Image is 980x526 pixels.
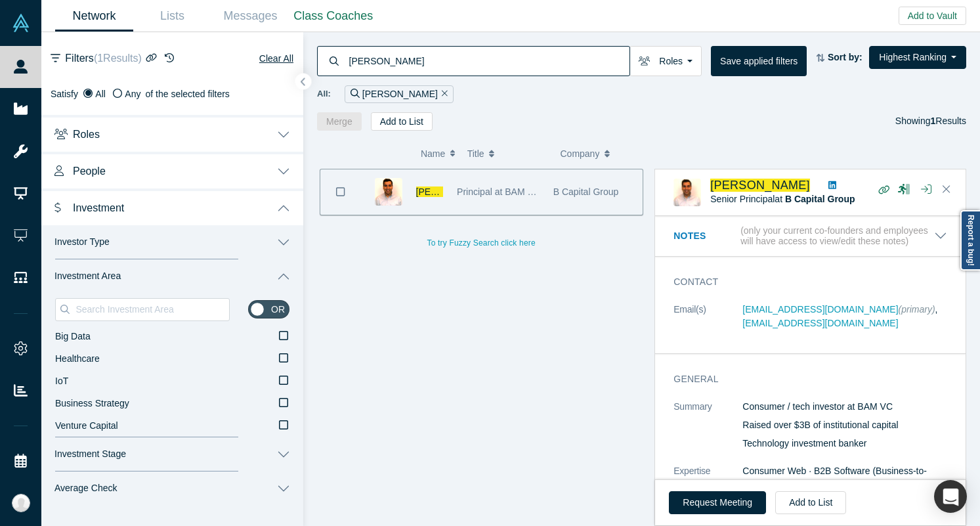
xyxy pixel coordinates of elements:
[41,152,303,188] button: People
[673,400,742,464] dt: Summary
[740,225,934,248] p: (only your current co-founders and employees will have access to view/edit these notes)
[673,179,701,206] img: Anuj Varma's Profile Image
[775,491,846,514] button: Add to List
[931,116,936,126] strong: 1
[467,140,547,167] button: Title
[629,46,702,76] button: Roles
[742,400,947,414] p: Consumer / tech investor at BAM VC
[560,140,639,167] button: Company
[418,234,545,252] button: To try Fuzzy Search click here
[421,140,445,167] span: Name
[673,303,742,344] dt: Email(s)
[73,202,124,214] span: Investment
[785,194,855,204] a: B Capital Group
[12,494,30,512] img: Katinka Harsányi's Account
[94,53,142,64] span: ( 1 Results)
[320,169,361,215] button: Bookmark
[467,140,484,167] span: Title
[673,275,929,289] h3: Contact
[742,304,898,315] a: [EMAIL_ADDRESS][DOMAIN_NAME]
[259,51,294,66] button: Clear All
[899,7,966,25] button: Add to Vault
[73,128,100,141] span: Roles
[742,466,927,490] span: Consumer Web · B2B Software (Business-to-Business Software) · Consumer Apps
[895,112,966,131] div: Showing
[742,437,947,450] p: Technology investment banker
[416,186,492,197] a: [PERSON_NAME]
[560,140,599,167] span: Company
[74,301,229,318] input: Search Investment Area
[711,46,807,76] button: Save applied filters
[55,420,118,431] span: Venture Capital
[54,483,117,494] span: Average Check
[55,353,100,364] span: Healthcare
[65,51,141,66] span: Filters
[669,491,766,514] button: Request Meeting
[41,259,303,294] button: Investment Area
[41,225,303,259] button: Investor Type
[937,179,956,200] button: Close
[55,376,68,386] span: IoT
[960,210,980,271] a: Report a bug!
[345,85,454,103] div: [PERSON_NAME]
[95,89,106,99] span: All
[742,418,947,432] p: Raised over $3B of institutional capital
[742,318,898,328] a: [EMAIL_ADDRESS][DOMAIN_NAME]
[421,140,454,167] button: Name
[371,112,433,131] button: Add to List
[673,464,742,506] dt: Expertise
[54,449,126,460] span: Investment Stage
[553,186,619,197] span: B Capital Group
[41,437,303,471] button: Investment Stage
[41,471,303,506] button: Average Check
[931,116,966,126] span: Results
[673,229,738,243] h3: Notes
[55,398,129,408] span: Business Strategy
[133,1,211,32] a: Lists
[54,236,110,248] span: Investor Type
[348,45,629,76] input: Search by name, title, company, summary, expertise, investment criteria or topics of focus
[73,165,106,177] span: People
[12,14,30,32] img: Alchemist Vault Logo
[673,372,929,386] h3: General
[55,331,91,341] span: Big Data
[317,87,331,100] span: All:
[899,304,935,315] span: (primary)
[673,225,947,248] button: Notes (only your current co-founders and employees will have access to view/edit these notes)
[457,186,564,197] span: Principal at BAM Ventures
[289,1,377,32] a: Class Coaches
[438,87,448,102] button: Remove Filter
[125,89,140,99] span: Any
[41,115,303,152] button: Roles
[54,271,121,282] span: Investment Area
[710,179,810,192] a: [PERSON_NAME]
[55,1,133,32] a: Network
[828,52,863,62] strong: Sort by:
[375,178,402,206] img: Anuj Varma's Profile Image
[869,46,966,69] button: Highest Ranking
[317,112,362,131] button: Merge
[710,194,855,204] span: Senior Principal at
[41,188,303,225] button: Investment
[51,87,294,101] div: Satisfy of the selected filters
[742,303,947,330] dd: ,
[211,1,289,32] a: Messages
